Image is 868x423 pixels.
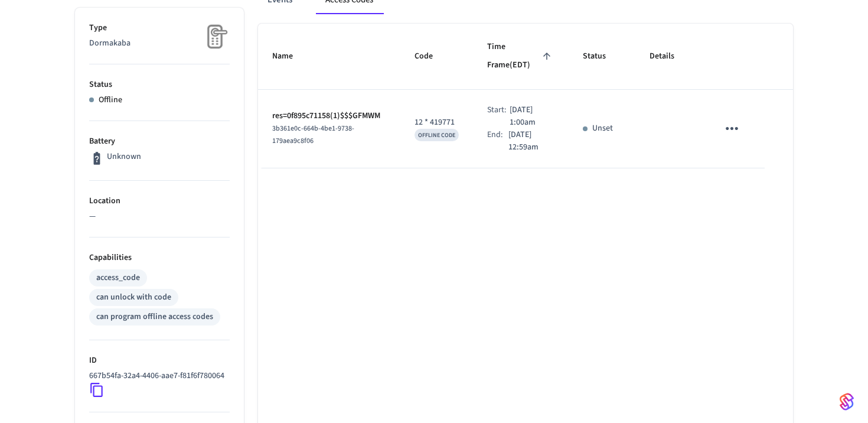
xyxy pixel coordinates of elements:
img: Placeholder Lock Image [200,22,230,51]
p: Offline [99,94,122,106]
p: [DATE] 1:00am [510,104,554,129]
div: Start: [487,104,509,129]
div: can program offline access codes [96,311,213,323]
p: Capabilities [89,252,230,264]
p: Unset [592,122,613,135]
p: 667b54fa-32a4-4406-aae7-f81f6f780064 [89,370,224,382]
p: Status [89,79,230,91]
p: Type [89,22,230,34]
p: res=0f895c71158(1)$$$GFMWM [272,110,386,122]
div: End: [487,129,508,154]
p: Unknown [107,151,141,163]
p: Dormakaba [89,37,230,50]
p: [DATE] 12:59am [508,129,554,154]
span: Code [415,47,448,66]
div: can unlock with code [96,291,171,304]
p: — [89,210,230,223]
span: Status [583,47,621,66]
span: Details [650,47,690,66]
div: access_code [96,272,140,284]
p: ID [89,354,230,367]
img: SeamLogoGradient.69752ec5.svg [840,392,854,411]
span: Name [272,47,308,66]
p: 12 * 419771 [415,116,459,129]
span: OFFLINE CODE [418,131,455,139]
p: Location [89,195,230,207]
table: sticky table [258,24,793,168]
span: Time Frame(EDT) [487,38,554,75]
p: Battery [89,135,230,148]
span: 3b361e0c-664b-4be1-9738-179aea9c8f06 [272,123,354,146]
